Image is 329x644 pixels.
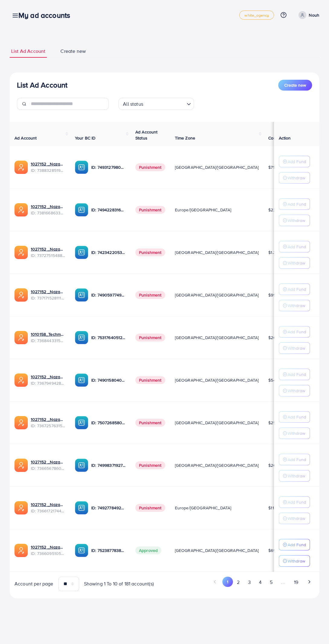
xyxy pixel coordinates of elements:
p: Withdraw [288,387,305,394]
span: All status [122,100,144,108]
img: ic-ba-acc.ded83a64.svg [75,544,88,557]
div: <span class='underline'>1010158_Techmanistan pk acc_1715599413927</span></br>7368443315504726017 [31,331,65,344]
a: 1027152 _Nazaagency_019 [31,161,65,167]
button: Add Fund [279,241,310,252]
button: Add Fund [279,496,310,508]
p: Withdraw [288,217,305,224]
span: ID: 7371715281112170513 [31,295,65,301]
button: Go to page 2 [233,577,244,588]
button: Withdraw [279,428,310,439]
a: 1027152 _Nazaagency_018 [31,501,65,508]
span: List Ad Account [11,48,45,55]
img: ic-ba-acc.ded83a64.svg [75,246,88,259]
p: ID: 7499837192777400321 [91,462,126,469]
img: ic-ads-acc.e4c84228.svg [15,161,28,174]
button: Add Fund [279,156,310,167]
span: ID: 7366095105679261697 [31,550,65,556]
p: Add Fund [288,200,306,208]
button: Add Fund [279,411,310,423]
span: ID: 7368443315504726017 [31,338,65,344]
p: Withdraw [288,472,305,479]
span: ID: 7366567860828749825 [31,465,65,471]
p: ID: 7507268580682137618 [91,419,126,426]
button: Go to next page [304,577,314,587]
div: <span class='underline'>1027152 _Nazaagency_006</span></br>7366095105679261697 [31,544,65,556]
button: Go to page 5 [266,577,276,588]
ul: Pagination [169,577,315,588]
p: Add Fund [288,286,306,293]
button: Add Fund [279,198,310,210]
span: Punishment [135,419,165,427]
span: $11.32 [268,505,280,511]
button: Withdraw [279,342,310,354]
p: ID: 7492778492849930241 [91,504,126,511]
span: Punishment [135,461,165,469]
h3: My ad accounts [18,11,75,20]
span: Showing 1 To 10 of 181 account(s) [84,580,154,587]
span: [GEOGRAPHIC_DATA]/[GEOGRAPHIC_DATA] [175,377,259,383]
img: ic-ba-acc.ded83a64.svg [75,373,88,387]
button: Add Fund [279,284,310,295]
p: Nouh [309,11,319,19]
p: Withdraw [288,174,305,181]
span: [GEOGRAPHIC_DATA]/[GEOGRAPHIC_DATA] [175,547,259,553]
span: $1.31 [268,249,277,255]
span: $2584 [268,420,281,426]
p: Withdraw [288,344,305,352]
img: ic-ads-acc.e4c84228.svg [15,203,28,216]
span: Ad Account Status [135,129,158,141]
span: $546.22 [268,377,284,383]
img: ic-ba-acc.ded83a64.svg [75,331,88,344]
a: 1027152 _Nazaagency_0051 [31,459,65,465]
span: Approved [135,546,161,554]
span: ID: 7381668633665093648 [31,210,65,216]
p: Withdraw [288,557,305,565]
img: ic-ads-acc.e4c84228.svg [15,416,28,429]
img: ic-ads-acc.e4c84228.svg [15,246,28,259]
span: ID: 7367257631523782657 [31,423,65,429]
p: ID: 7531764051207716871 [91,334,126,341]
h3: List Ad Account [17,81,67,89]
button: Withdraw [279,257,310,269]
span: [GEOGRAPHIC_DATA]/[GEOGRAPHIC_DATA] [175,249,259,255]
div: <span class='underline'>1027152 _Nazaagency_003</span></br>7367949428067450896 [31,374,65,386]
span: $6979.93 [268,547,286,553]
p: Add Fund [288,158,306,165]
a: 1010158_Techmanistan pk acc_1715599413927 [31,331,65,337]
button: Withdraw [279,555,310,567]
button: Go to page 4 [255,577,266,588]
p: Withdraw [288,515,305,522]
p: Withdraw [288,302,305,309]
button: Add Fund [279,369,310,380]
span: [GEOGRAPHIC_DATA]/[GEOGRAPHIC_DATA] [175,462,259,468]
button: Go to page 1 [222,577,233,587]
button: Go to page 3 [244,577,255,588]
span: ID: 7366172174454882305 [31,508,65,514]
span: Time Zone [175,135,195,141]
span: ID: 7367949428067450896 [31,380,65,386]
p: Withdraw [288,259,305,267]
span: white_agency [244,13,269,17]
img: ic-ads-acc.e4c84228.svg [15,288,28,302]
span: $200.5 [268,462,282,468]
span: Account per page [15,580,53,587]
p: ID: 7423422053648285697 [91,249,126,256]
span: Punishment [135,163,165,171]
span: $715 [268,164,277,170]
span: [GEOGRAPHIC_DATA]/[GEOGRAPHIC_DATA] [175,292,259,298]
div: <span class='underline'>1027152 _Nazaagency_019</span></br>7388328519014645761 [31,161,65,173]
p: ID: 7490158040596217873 [91,376,126,384]
span: Cost [268,135,277,141]
p: Add Fund [288,498,306,506]
span: Ad Account [15,135,37,141]
p: Add Fund [288,541,306,548]
a: 1027152 _Nazaagency_007 [31,246,65,252]
img: ic-ba-acc.ded83a64.svg [75,161,88,174]
img: ic-ba-acc.ded83a64.svg [75,501,88,514]
button: Go to page 19 [290,577,302,588]
button: Withdraw [279,513,310,524]
p: Add Fund [288,328,306,335]
span: $2226.01 [268,207,286,213]
span: Your BC ID [75,135,96,141]
span: [GEOGRAPHIC_DATA]/[GEOGRAPHIC_DATA] [175,335,259,341]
